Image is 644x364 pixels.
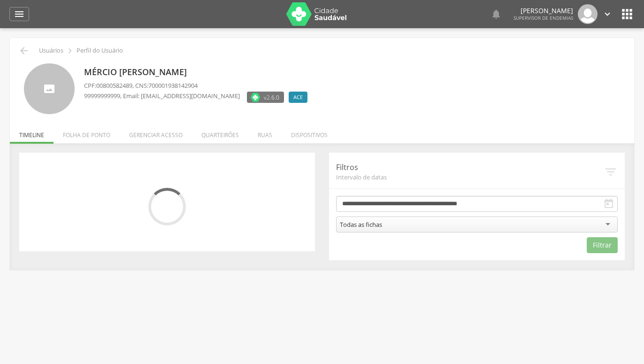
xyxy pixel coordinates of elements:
[84,92,120,100] span: 99999999999
[9,7,29,21] a: 
[282,122,337,144] li: Dispositivos
[84,66,312,78] p: Mércio [PERSON_NAME]
[14,8,25,20] i: 
[39,47,63,54] p: Usuários
[54,122,120,144] li: Folha de ponto
[264,93,279,102] span: v2.6.0
[18,45,30,56] i: Voltar
[336,162,604,173] p: Filtros
[514,8,573,14] p: [PERSON_NAME]
[603,198,614,209] i: 
[602,4,613,24] a: 
[96,81,132,90] span: 00800582489
[587,237,618,253] button: Filtrar
[192,122,248,144] li: Quarteirões
[65,46,75,56] i: 
[514,15,573,21] span: Supervisor de Endemias
[247,92,284,103] label: Versão do aplicativo
[148,81,198,90] span: 700001938142904
[604,165,618,179] i: 
[77,47,123,54] p: Perfil do Usuário
[491,8,502,20] i: 
[248,122,282,144] li: Ruas
[84,81,312,90] p: CPF: , CNS:
[84,92,240,101] p: , Email: [EMAIL_ADDRESS][DOMAIN_NAME]
[120,122,192,144] li: Gerenciar acesso
[491,4,502,24] a: 
[620,7,635,22] i: 
[336,173,604,181] span: Intervalo de datas
[340,220,382,229] div: Todas as fichas
[293,93,303,101] span: ACE
[602,9,613,19] i: 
